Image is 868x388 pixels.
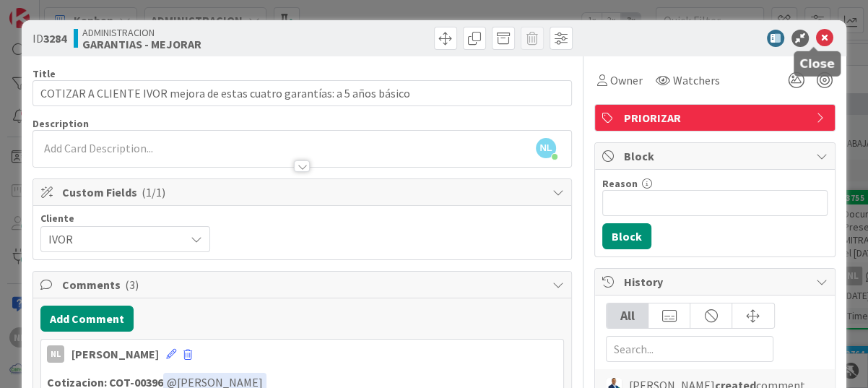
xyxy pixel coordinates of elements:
[47,345,64,363] div: NL
[125,277,139,292] span: ( 3 )
[32,117,89,130] span: Description
[32,80,572,106] input: type card name here...
[602,177,638,190] label: Reason
[624,147,809,165] span: Block
[40,213,210,223] div: Cliente
[624,273,809,290] span: History
[43,31,66,46] b: 3284
[142,185,165,199] span: ( 1/1 )
[536,138,556,158] span: NL
[602,223,651,249] button: Block
[606,336,773,362] input: Search...
[71,345,159,363] div: [PERSON_NAME]
[82,27,201,38] span: ADMINISTRACION
[62,184,545,201] span: Custom Fields
[673,72,720,89] span: Watchers
[799,57,835,71] h5: Close
[610,72,643,89] span: Owner
[40,306,134,332] button: Add Comment
[62,276,545,293] span: Comments
[32,67,56,80] label: Title
[624,109,809,126] span: PRIORIZAR
[607,303,648,328] div: All
[82,38,201,50] b: GARANTIAS - MEJORAR
[32,30,66,47] span: ID
[48,229,178,249] span: IVOR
